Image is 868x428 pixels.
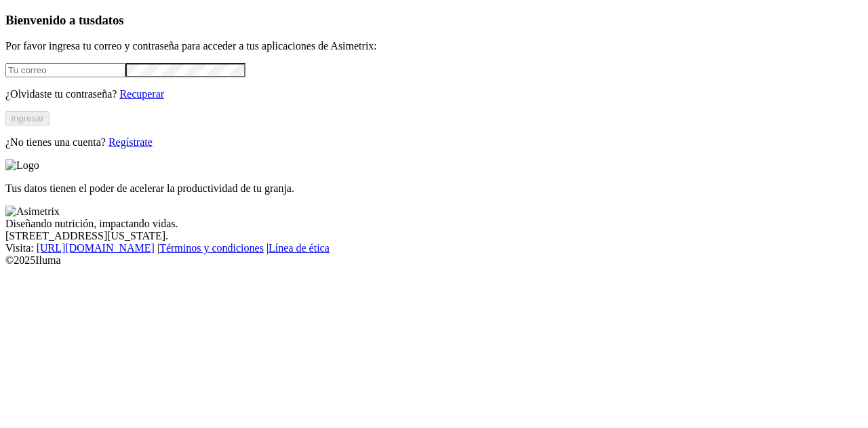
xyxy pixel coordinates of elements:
[5,63,125,77] input: Tu correo
[5,182,863,195] p: Tus datos tienen el poder de acelerar la productividad de tu granja.
[119,88,164,100] a: Recuperar
[37,242,155,254] a: [URL][DOMAIN_NAME]
[5,254,863,267] div: © 2025 Iluma
[5,159,39,172] img: Logo
[5,88,863,100] p: ¿Olvidaste tu contraseña?
[95,13,124,27] span: datos
[159,242,264,254] a: Términos y condiciones
[5,218,863,230] div: Diseñando nutrición, impactando vidas.
[5,40,863,52] p: Por favor ingresa tu correo y contraseña para acceder a tus aplicaciones de Asimetrix:
[5,230,863,242] div: [STREET_ADDRESS][US_STATE].
[5,13,863,28] h3: Bienvenido a tus
[5,206,60,218] img: Asimetrix
[269,242,330,254] a: Línea de ética
[5,136,863,149] p: ¿No tienes una cuenta?
[5,242,863,254] div: Visita : | |
[108,136,153,148] a: Regístrate
[5,111,50,125] button: Ingresar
